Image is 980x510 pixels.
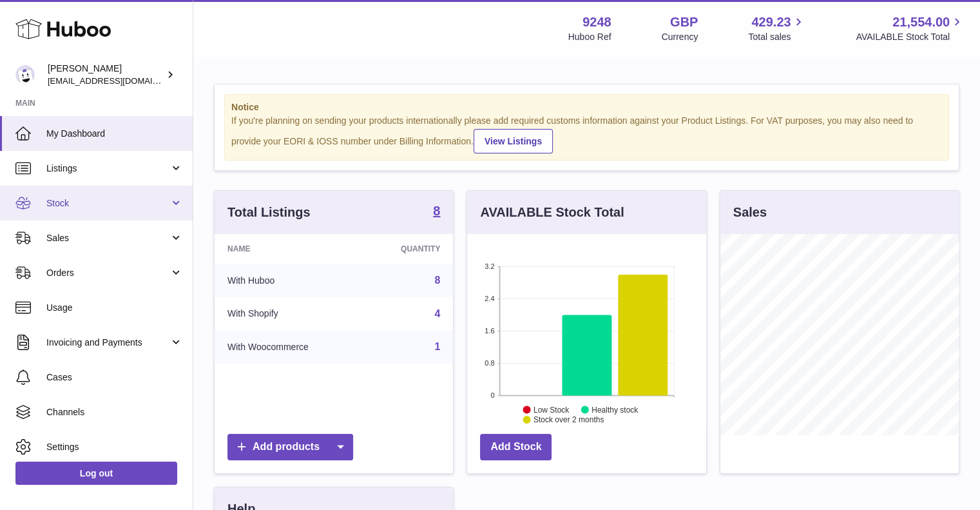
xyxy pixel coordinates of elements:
[46,371,183,384] span: Cases
[485,295,495,302] text: 2.4
[48,63,164,87] div: [PERSON_NAME]
[231,101,942,113] strong: Notice
[748,14,805,43] a: 429.23 Total sales
[480,204,624,221] h3: AVAILABLE Stock Total
[215,330,363,364] td: With Woocommerce
[46,267,169,279] span: Orders
[491,391,495,399] text: 0
[227,434,353,460] a: Add products
[46,337,169,349] span: Invoicing and Payments
[434,341,440,352] a: 1
[662,31,698,43] div: Currency
[434,308,440,319] a: 4
[46,128,183,140] span: My Dashboard
[485,262,495,270] text: 3.2
[474,129,553,153] a: View Listings
[751,14,791,31] span: 429.23
[215,297,363,331] td: With Shopify
[485,327,495,335] text: 1.6
[670,14,698,31] strong: GBP
[533,405,570,414] text: Low Stock
[568,31,611,43] div: Huboo Ref
[15,65,35,84] img: hello@fjor.life
[856,14,965,43] a: 21,554.00 AVAILABLE Stock Total
[433,204,440,220] a: 8
[46,162,169,175] span: Listings
[733,204,767,221] h3: Sales
[46,441,183,453] span: Settings
[748,31,805,43] span: Total sales
[215,264,363,297] td: With Huboo
[46,302,183,314] span: Usage
[591,405,639,414] text: Healthy stock
[227,204,311,221] h3: Total Listings
[48,75,189,86] span: [EMAIL_ADDRESS][DOMAIN_NAME]
[433,204,440,217] strong: 8
[434,275,440,286] a: 8
[485,359,495,367] text: 0.8
[533,415,604,424] text: Stock over 2 months
[856,31,965,43] span: AVAILABLE Stock Total
[363,234,454,264] th: Quantity
[215,234,363,264] th: Name
[15,462,177,485] a: Log out
[231,115,942,153] div: If you're planning on sending your products internationally please add required customs informati...
[46,406,183,418] span: Channels
[892,14,950,31] span: 21,554.00
[46,197,169,210] span: Stock
[480,434,552,460] a: Add Stock
[582,14,611,31] strong: 9248
[46,232,169,244] span: Sales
